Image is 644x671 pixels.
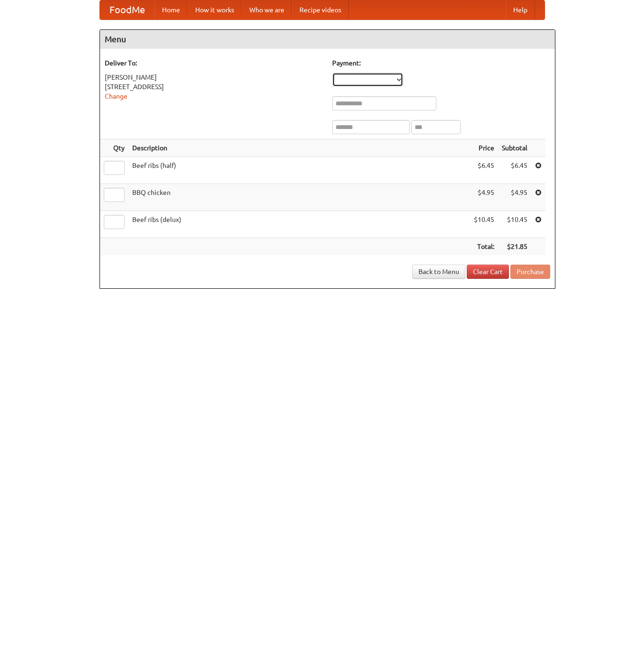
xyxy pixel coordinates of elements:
h5: Deliver To: [105,58,323,68]
td: $6.45 [498,157,531,184]
td: Beef ribs (delux) [128,211,470,238]
a: Change [105,92,127,100]
a: How it works [188,0,242,19]
td: $4.95 [498,184,531,211]
a: Home [154,0,188,19]
td: $4.95 [470,184,498,211]
a: Help [506,0,535,19]
div: [PERSON_NAME] [105,73,323,82]
td: BBQ chicken [128,184,470,211]
div: [STREET_ADDRESS] [105,82,323,92]
th: Subtotal [498,139,531,157]
td: $6.45 [470,157,498,184]
h5: Payment: [332,58,550,68]
th: Price [470,139,498,157]
button: Purchase [510,265,550,279]
h4: Menu [100,30,555,49]
th: Qty [100,139,128,157]
a: FoodMe [100,0,154,19]
th: $21.85 [498,238,531,256]
th: Total: [470,238,498,256]
a: Clear Cart [467,265,509,279]
a: Recipe videos [292,0,349,19]
td: $10.45 [498,211,531,238]
td: Beef ribs (half) [128,157,470,184]
a: Back to Menu [412,265,465,279]
td: $10.45 [470,211,498,238]
th: Description [128,139,470,157]
a: Who we are [242,0,292,19]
